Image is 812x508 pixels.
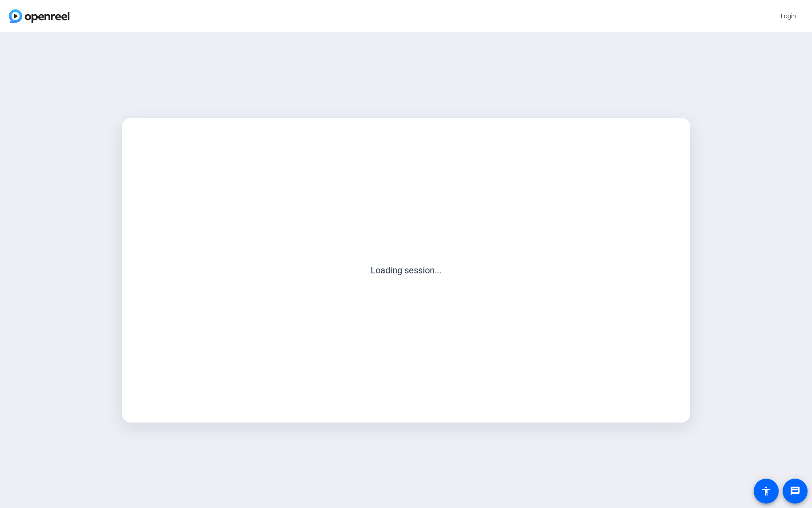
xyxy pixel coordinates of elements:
p: Loading session... [141,264,671,277]
img: OpenReel logo [9,9,69,23]
span: Login [781,12,796,21]
mat-icon: accessibility [761,486,772,496]
mat-icon: message [790,486,800,496]
button: Login [774,8,803,24]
